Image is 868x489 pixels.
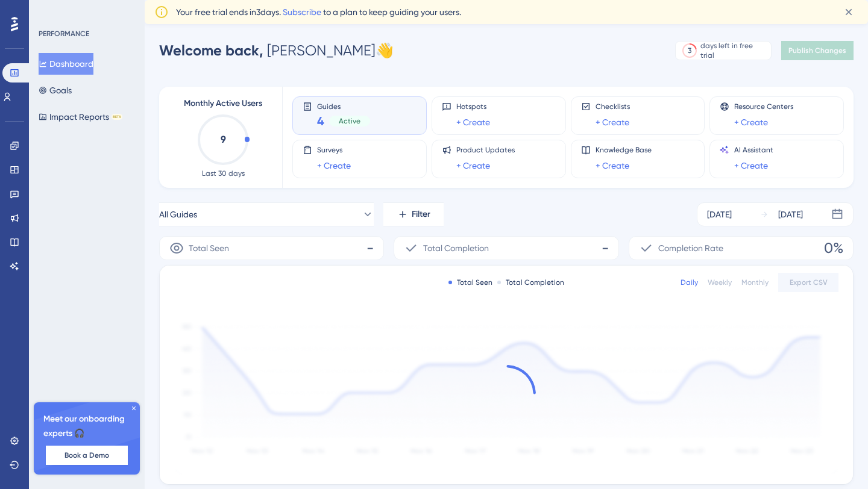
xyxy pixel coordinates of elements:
[788,46,846,55] span: Publish Changes
[366,238,374,258] span: -
[734,158,768,173] a: + Create
[681,278,698,287] div: Daily
[734,102,793,111] span: Resource Centers
[412,207,430,222] span: Filter
[202,169,245,178] span: Last 30 days
[159,207,197,222] span: All Guides
[707,207,732,222] div: [DATE]
[456,145,515,155] span: Product Updates
[64,450,109,460] span: Book a Demo
[317,145,351,155] span: Surveys
[596,158,629,173] a: + Create
[688,46,691,55] div: 3
[448,278,492,287] div: Total Seen
[781,41,854,60] button: Publish Changes
[741,278,769,287] div: Monthly
[43,412,130,441] span: Meet our onboarding experts 🎧
[39,53,93,75] button: Dashboard
[283,7,321,17] a: Subscribe
[596,145,652,155] span: Knowledge Base
[596,102,630,111] span: Checklists
[423,241,489,255] span: Total Completion
[734,115,768,129] a: + Create
[778,273,838,292] button: Export CSV
[700,41,767,60] div: days left in free trial
[596,115,629,129] a: + Create
[734,145,773,155] span: AI Assistant
[456,102,490,111] span: Hotspots
[189,241,229,255] span: Total Seen
[317,102,370,110] span: Guides
[383,202,444,226] button: Filter
[778,207,803,222] div: [DATE]
[39,29,89,39] div: PERFORMANCE
[456,158,490,173] a: + Create
[159,42,263,59] span: Welcome back,
[339,116,360,126] span: Active
[824,238,843,258] span: 0%
[317,113,324,129] span: 4
[221,134,226,145] text: 9
[708,278,732,287] div: Weekly
[159,202,374,226] button: All Guides
[497,278,564,287] div: Total Completion
[456,115,490,129] a: + Create
[39,79,72,101] button: Goals
[184,96,262,111] span: Monthly Active Users
[39,106,122,128] button: Impact ReportsBETA
[159,41,394,60] div: [PERSON_NAME] 👋
[112,114,122,120] div: BETA
[317,158,351,173] a: + Create
[658,241,723,255] span: Completion Rate
[790,278,828,287] span: Export CSV
[176,5,461,19] span: Your free trial ends in 3 days. to a plan to keep guiding your users.
[46,446,128,465] button: Book a Demo
[602,238,609,258] span: -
